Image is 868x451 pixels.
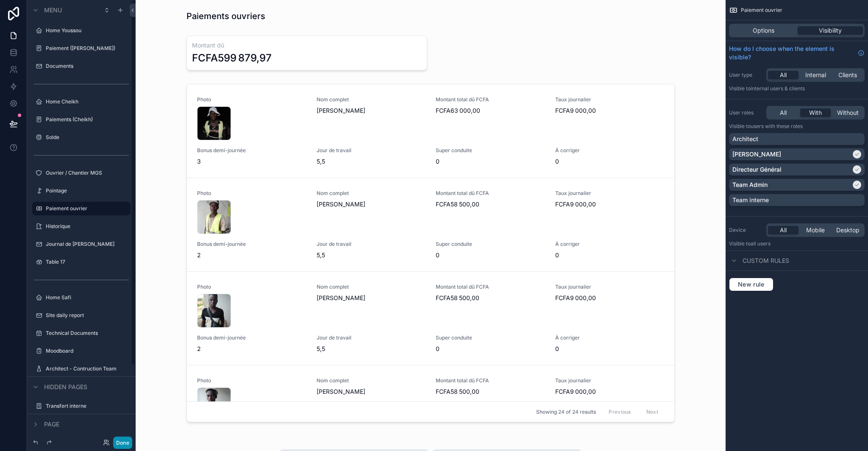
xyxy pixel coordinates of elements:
p: Team interne [732,196,769,204]
span: Visibility [819,26,842,35]
span: Showing 24 of 24 results [536,409,596,415]
label: Pointage [46,187,129,194]
label: Home Safi [46,294,129,301]
p: Architect [732,135,758,143]
span: Without [837,109,859,117]
span: Users with these roles [751,123,803,129]
button: New rule [729,278,773,291]
p: Team Admin [732,181,768,189]
label: Site daily report [46,312,129,319]
span: How do I choose when the element is visible? [729,45,854,61]
span: Custom rules [743,256,789,265]
span: Mobile [806,226,825,234]
span: Menu [44,6,62,14]
label: Historique [46,223,129,230]
label: Architect - Contruction Team [46,365,129,372]
span: Internal users & clients [751,85,805,92]
label: Paiement ouvrier [46,205,125,212]
span: New rule [734,281,768,288]
span: All [780,226,787,234]
p: Directeur Général [732,165,782,174]
span: Options [753,26,774,35]
label: Home Youssou [46,27,129,34]
label: Ouvrier / Chantier MGS [46,170,129,176]
label: Paiements (Cheikh) [46,116,129,123]
p: [PERSON_NAME] [732,150,781,159]
p: Visible to [729,123,865,130]
label: User roles [729,109,763,116]
span: Paiement ouvrier [741,7,782,14]
label: User type [729,72,763,78]
span: Page [44,420,59,429]
span: With [809,109,822,117]
label: Journal de [PERSON_NAME] [46,241,129,248]
label: Moodboard [46,348,129,354]
label: Table 17 [46,259,129,265]
label: Solde [46,134,129,141]
label: Home Cheikh [46,98,129,105]
span: All [780,109,787,117]
span: Clients [838,71,857,79]
p: Visible to [729,240,865,247]
label: Transfert interne [46,403,129,409]
label: Technical Documents [46,330,129,337]
label: Device [729,227,763,234]
a: How do I choose when the element is visible? [729,45,865,61]
span: Hidden pages [44,383,87,391]
span: All [780,71,787,79]
label: Paiement ([PERSON_NAME]) [46,45,129,52]
label: Documents [46,63,129,70]
span: Desktop [836,226,860,234]
button: Done [113,437,132,449]
span: all users [751,240,771,247]
p: Visible to [729,85,865,92]
span: Internal [805,71,826,79]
